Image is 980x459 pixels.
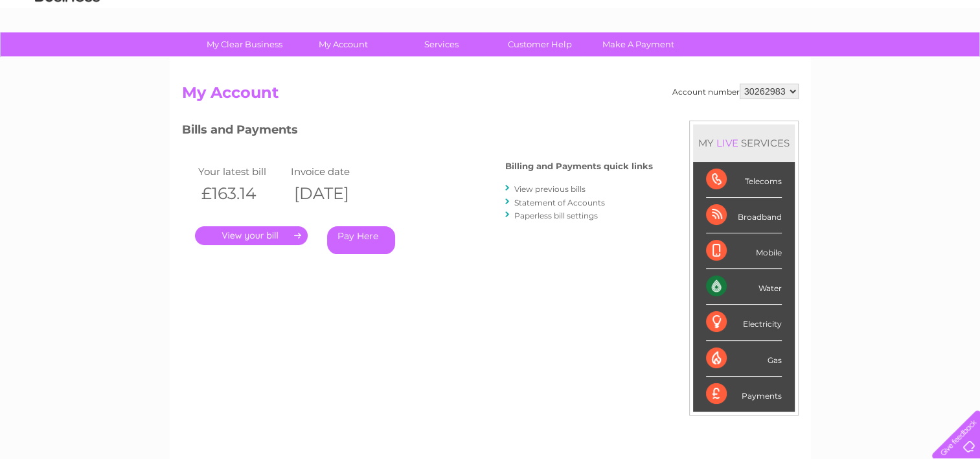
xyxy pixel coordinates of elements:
[706,269,782,305] div: Water
[894,55,926,65] a: Contact
[195,180,288,207] th: £163.14
[706,377,782,412] div: Payments
[706,162,782,198] div: Telecoms
[195,226,308,245] a: .
[585,32,692,56] a: Make A Payment
[288,163,381,180] td: Invoice date
[672,84,799,99] div: Account number
[514,184,586,194] a: View previous bills
[327,226,395,254] a: Pay Here
[288,180,381,207] th: [DATE]
[514,211,598,220] a: Paperless bill settings
[486,32,593,56] a: Customer Help
[706,341,782,377] div: Gas
[784,55,813,65] a: Energy
[706,233,782,269] div: Mobile
[693,124,795,161] div: MY SERVICES
[706,198,782,233] div: Broadband
[714,137,741,149] div: LIVE
[736,6,825,23] a: 0333 014 3131
[821,55,860,65] a: Telecoms
[752,55,777,65] a: Water
[185,7,797,63] div: Clear Business is a trading name of Verastar Limited (registered in [GEOGRAPHIC_DATA] No. 3667643...
[388,32,495,56] a: Services
[505,161,653,171] h4: Billing and Payments quick links
[182,121,653,143] h3: Bills and Payments
[290,32,396,56] a: My Account
[182,84,799,108] h2: My Account
[937,55,968,65] a: Log out
[514,198,605,207] a: Statement of Accounts
[706,305,782,340] div: Electricity
[867,55,886,65] a: Blog
[34,34,100,73] img: logo.png
[191,32,298,56] a: My Clear Business
[195,163,288,180] td: Your latest bill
